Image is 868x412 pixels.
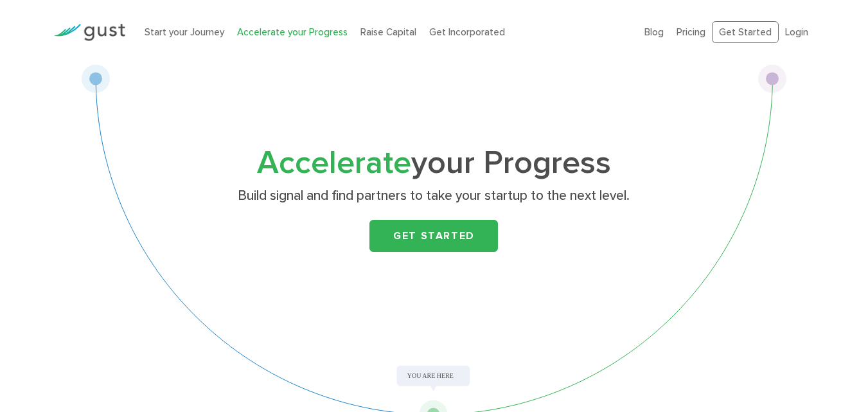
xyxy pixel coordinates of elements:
span: Accelerate [257,144,411,182]
a: Raise Capital [360,26,416,38]
a: Login [785,26,808,38]
img: Gust Logo [53,24,125,41]
p: Build signal and find partners to take your startup to the next level. [185,187,683,205]
a: Get Incorporated [429,26,505,38]
a: Blog [644,26,664,38]
a: Get Started [369,220,498,252]
a: Get Started [712,21,779,44]
h1: your Progress [180,148,687,178]
a: Accelerate your Progress [237,26,348,38]
a: Start your Journey [145,26,224,38]
a: Pricing [677,26,705,38]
